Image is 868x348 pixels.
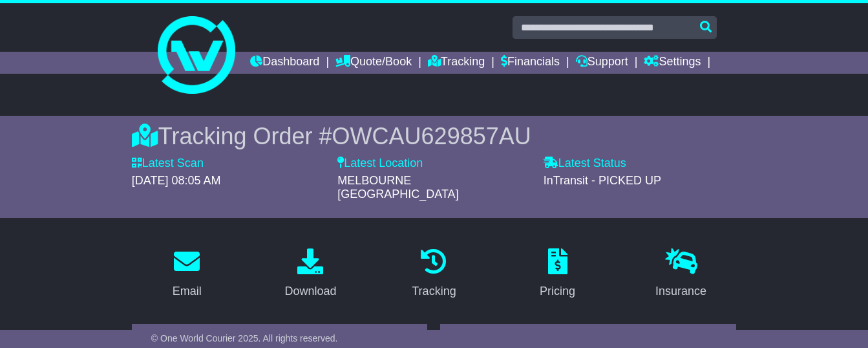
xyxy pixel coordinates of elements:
[132,174,221,187] span: [DATE] 08:05 AM
[644,52,701,74] a: Settings
[544,157,626,171] label: Latest Status
[540,283,575,300] div: Pricing
[332,123,531,149] span: OWCAU629857AU
[250,52,319,74] a: Dashboard
[337,157,423,171] label: Latest Location
[173,283,202,300] div: Email
[164,244,210,305] a: Email
[531,244,584,305] a: Pricing
[284,283,336,300] div: Download
[647,244,715,305] a: Insurance
[576,52,628,74] a: Support
[403,244,464,305] a: Tracking
[276,244,344,305] a: Download
[337,174,458,201] span: MELBOURNE [GEOGRAPHIC_DATA]
[335,52,412,74] a: Quote/Book
[501,52,560,74] a: Financials
[655,283,706,300] div: Insurance
[544,174,661,187] span: InTransit - PICKED UP
[132,157,204,171] label: Latest Scan
[151,333,338,343] span: © One World Courier 2025. All rights reserved.
[132,122,736,150] div: Tracking Order #
[412,283,456,300] div: Tracking
[428,52,485,74] a: Tracking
